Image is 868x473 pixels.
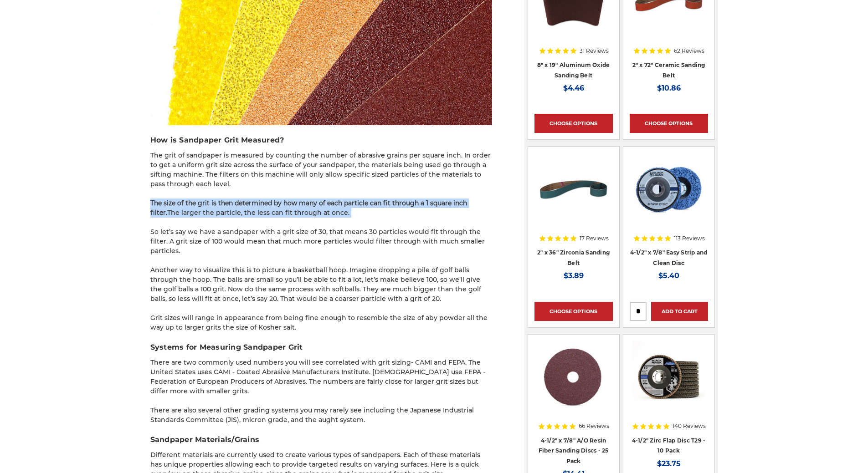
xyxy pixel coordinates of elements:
h3: How is Sandpaper Grit Measured? [150,135,492,146]
p: There are also several other grading systems you may rarely see including the Japanese Industrial... [150,406,492,425]
span: $23.75 [657,459,681,468]
span: $3.89 [564,271,584,280]
p: So let’s say we have a sandpaper with a grit size of 30, that means 30 particles would fit throug... [150,227,492,256]
a: Choose Options [630,114,708,133]
span: 140 Reviews [673,423,706,429]
span: 62 Reviews [674,48,704,54]
span: 113 Reviews [674,236,705,241]
span: $10.86 [657,84,681,92]
img: 4.5" Black Hawk Zirconia Flap Disc 10 Pack [632,341,705,414]
img: 4-1/2" x 7/8" Easy Strip and Clean Disc [630,153,708,226]
p: The grit of sandpaper is measured by counting the number of abrasive grains per square inch. In o... [150,151,492,189]
p: There are two commonly used numbers you will see correlated with grit sizing- CAMI and FEPA. The ... [150,358,492,396]
img: 2" x 36" Zirconia Pipe Sanding Belt [537,153,610,226]
span: 31 Reviews [580,48,609,54]
p: Another way to visualize this is to picture a basketball hoop. Imagine dropping a pile of golf ba... [150,265,492,304]
img: 4.5 inch resin fiber disc [536,341,611,414]
h3: Systems for Measuring Sandpaper Grit [150,342,492,353]
a: 4-1/2" x 7/8" Easy Strip and Clean Disc [630,153,708,231]
p: Grit sizes will range in appearance from being fine enough to resemble the size of aby powder all... [150,313,492,332]
span: 66 Reviews [579,423,609,429]
a: 8" x 19" Aluminum Oxide Sanding Belt [537,61,610,79]
a: Add to Cart [651,302,708,321]
a: 4-1/2" Zirc Flap Disc T29 - 10 Pack [632,437,706,454]
a: 2" x 36" Zirconia Sanding Belt [537,249,610,266]
a: Choose Options [534,302,613,321]
h3: Sandpaper Materials/Grains [150,434,492,445]
a: 4.5 inch resin fiber disc [534,341,613,419]
span: $4.46 [563,84,584,92]
a: 4-1/2" x 7/8" A/O Resin Fiber Sanding Discs - 25 Pack [539,437,609,464]
a: 2" x 36" Zirconia Pipe Sanding Belt [534,153,613,231]
a: 4.5" Black Hawk Zirconia Flap Disc 10 Pack [630,341,708,419]
span: 17 Reviews [580,236,609,241]
span: $5.40 [658,271,679,280]
strong: The size of the grit is then determined by how many of each particle can fit through a 1 square i... [150,199,467,217]
a: 2" x 72" Ceramic Sanding Belt [632,61,705,79]
a: 4-1/2" x 7/8" Easy Strip and Clean Disc [630,249,708,266]
p: The larger the particle, the less can fit through at once. [150,198,492,218]
a: Choose Options [534,114,613,133]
